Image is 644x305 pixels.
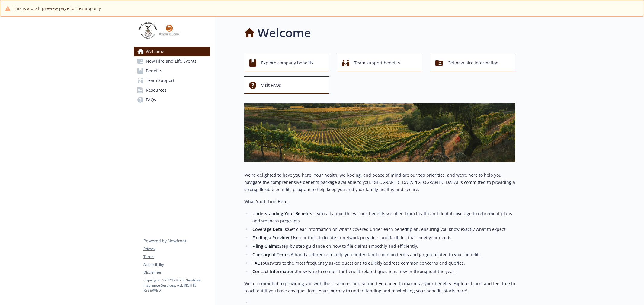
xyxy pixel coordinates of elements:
span: Team Support [146,76,175,85]
strong: Coverage Details: [252,226,288,232]
a: Privacy [143,246,210,252]
a: Disclaimer [143,270,210,275]
p: What You’ll Find Here: [244,198,515,205]
a: Welcome [134,47,210,56]
strong: Glossary of Terms: [252,252,291,257]
a: Benefits [134,66,210,76]
span: This is a draft preview page for testing only [13,5,101,11]
strong: Finding a Provider: [252,235,291,241]
button: Team support benefits [337,54,422,71]
li: Use our tools to locate in-network providers and facilities that meet your needs. [251,234,515,241]
span: Get new hire information [447,57,498,69]
a: Terms [143,254,210,259]
span: FAQs [146,95,156,105]
span: Visit FAQs [261,80,281,91]
img: overview page banner [244,103,515,162]
a: Team Support [134,76,210,85]
a: Accessibility [143,262,210,267]
li: Step-by-step guidance on how to file claims smoothly and efficiently. [251,243,515,250]
li: Learn all about the various benefits we offer, from health and dental coverage to retirement plan... [251,210,515,225]
span: Benefits [146,66,162,76]
strong: Contact Information: [252,269,296,274]
li: Know who to contact for benefit-related questions now or throughout the year. [251,268,515,275]
span: Team support benefits [354,57,400,69]
li: Answers to the most frequently asked questions to quickly address common concerns and queries. [251,259,515,267]
h1: Welcome [258,24,311,42]
p: We're delighted to have you here. Your health, well-being, and peace of mind are our top prioriti... [244,171,515,193]
li: A handy reference to help you understand common terms and jargon related to your benefits. [251,251,515,258]
button: Explore company benefits [244,54,329,71]
span: Resources [146,85,167,95]
a: FAQs [134,95,210,105]
strong: Filing Claims: [252,243,279,249]
li: Get clear information on what’s covered under each benefit plan, ensuring you know exactly what t... [251,226,515,233]
span: Explore company benefits [261,57,313,69]
span: New Hire and Life Events [146,56,197,66]
strong: FAQs: [252,260,264,266]
a: New Hire and Life Events [134,56,210,66]
span: Welcome [146,47,164,56]
a: Resources [134,85,210,95]
p: We’re committed to providing you with the resources and support you need to maximize your benefit... [244,280,515,294]
button: Visit FAQs [244,76,329,94]
button: Get new hire information [431,54,515,71]
strong: Understanding Your Benefits: [252,211,313,216]
p: Copyright © 2024 - 2025 , Newfront Insurance Services, ALL RIGHTS RESERVED [143,278,210,293]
